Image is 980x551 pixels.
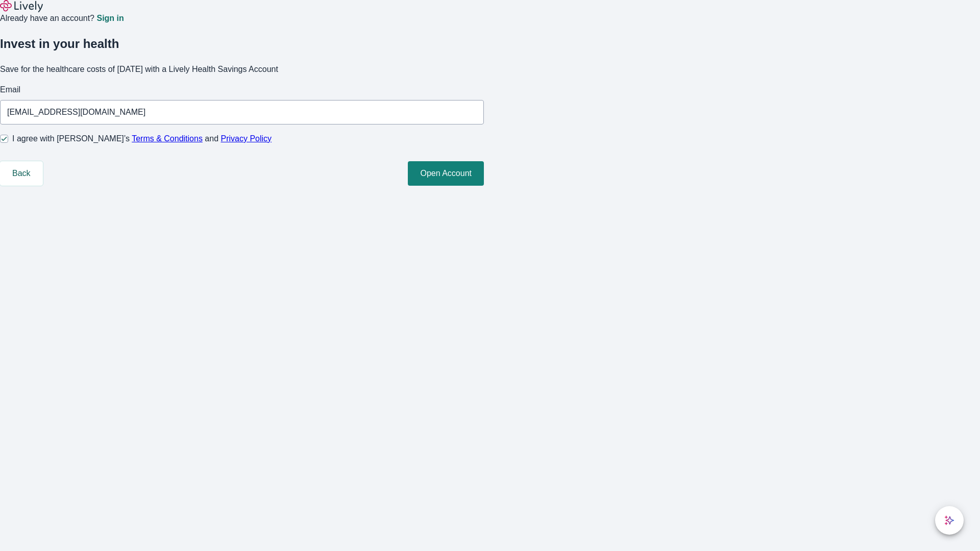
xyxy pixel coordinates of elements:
button: Open Account [408,161,484,186]
button: chat [935,506,964,535]
a: Terms & Conditions [132,134,203,143]
svg: Lively AI Assistant [944,515,954,525]
a: Sign in [96,14,124,22]
a: Privacy Policy [221,134,272,143]
span: I agree with [PERSON_NAME]’s and [12,133,272,145]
